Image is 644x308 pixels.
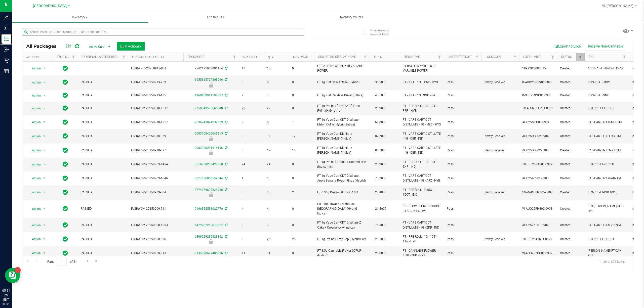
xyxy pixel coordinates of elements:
[41,250,48,257] span: select
[27,105,41,112] span: Action
[292,134,311,139] span: 12
[292,80,311,85] span: 8
[41,79,48,86] span: select
[403,204,441,213] span: FD - FLOWER GREENHOUSE - 3.5G - RHB - HYI
[183,239,239,244] div: Newly Received
[41,105,48,112] span: select
[403,80,441,85] span: FT - KIEF - 1G - JCW - HYB
[403,234,441,244] span: FT - PRE-ROLL - 1G - 1CT - T16 - HYB
[522,106,554,111] span: 1G-AUG25FFP01-0903
[27,161,41,168] span: Action
[4,47,9,52] inline-svg: Outbound
[242,80,261,85] span: 0
[183,82,239,87] div: Newly Received
[447,106,478,111] span: Pass
[373,119,389,126] span: 69.8000
[63,161,68,168] span: In Sync
[447,120,478,125] span: Pass
[560,237,582,242] span: Created
[27,222,41,229] span: Action
[81,80,125,85] span: PASSED
[41,189,48,196] span: select
[63,79,68,86] span: In Sync
[33,4,67,8] span: [GEOGRAPHIC_DATA]
[26,56,51,59] div: Actions
[522,206,554,211] span: W-AUG25RHB02-0903
[373,205,389,212] span: 21.4000
[403,117,441,127] span: FT - VAPE CART CDT DISTILLATE - 1G - MEC - HYS
[486,55,502,59] a: Lock Code
[242,162,261,167] span: 24
[12,15,148,20] span: Inventory
[4,58,9,63] inline-svg: Retail
[63,133,68,140] span: In Sync
[292,66,311,71] span: 0
[403,248,441,258] span: FT - CANNABIS FLOWER - 3.5G - 7UP - HYB
[293,56,315,59] a: Non-Available
[224,120,227,124] span: Sync from Compliance System
[485,190,516,195] span: Newly Received
[63,236,68,243] span: In Sync
[131,223,180,228] span: FLSRWGM-20250908-1353
[511,53,519,61] a: Filter
[267,148,286,153] span: 12
[81,176,125,181] span: PASSED
[522,162,554,167] span: 1G-JUL25ZKR01-0902
[317,117,367,127] span: FT 1g Vape Cart CDT Distillate Melon Collie (Hybrid-Sativa)
[585,42,626,51] button: Receive Non-Cannabis
[435,53,444,61] a: Filter
[473,53,481,61] a: Filter
[82,55,121,59] a: External Lab Test Result
[522,148,554,153] span: AUG25DBR02-0904
[317,190,367,195] span: FT 0.35g Pre-Roll (Indica) 10ct
[373,189,389,196] span: 22.4000
[588,162,626,167] span: FLO-PRE-FT-ZKR.1G
[522,223,554,228] span: AUG25ZKR01-0902
[317,220,367,230] span: FT 1g Vape Cart CDT Distillate Z Cake x Creamsickle (Indica)
[370,28,395,36] span: Include items not tagged for facility
[224,223,227,227] span: Sync from Compliance System
[57,55,76,59] a: Sync Status
[27,175,41,182] span: Action
[522,80,554,85] span: K-AUG25JCW01-0828
[81,93,125,98] span: PASSED
[292,176,311,181] span: 0
[132,56,164,59] a: Flourish Package ID
[267,66,286,71] span: 18
[27,119,41,126] span: Action
[560,120,582,125] span: Created
[317,104,367,113] span: FT 1g Pre-Roll [US_STATE] Frost Point (Hybrid) 1ct
[41,205,48,212] span: select
[447,223,478,228] span: Pass
[224,235,227,238] span: Sync from Compliance System
[224,78,227,81] span: Sync from Compliance System
[317,173,367,183] span: FT 1g Vape Cart CDT Distillate Apple Banana Peach Ringz (Hybrid)
[81,134,125,139] span: PASSED
[522,66,554,71] span: 1992285-082025
[403,146,441,155] span: FT - VAPE CART DISTILLATE - 1G - DBR - IND
[195,132,223,135] a: 5003768400645815
[183,136,239,141] div: Newly Received
[560,176,582,181] span: Created
[26,43,62,49] span: All Packages
[560,106,582,111] span: Created
[131,190,180,195] span: FLSRWGM-20250909-804
[588,223,626,228] span: BAP-CAR-FT-CDT-ZKR1M
[5,268,20,283] iframe: Resource center
[447,162,478,167] span: Pass
[522,134,554,139] span: AUG25DBR02-0904
[131,120,180,125] span: FLSRWGM-20250910-1217
[195,106,223,110] a: 2750649583665648
[148,12,283,23] a: Lab Results
[403,160,441,169] span: FT - PRE-ROLL - 1G - 1CT - ZKR - IND
[63,189,68,196] span: In Sync
[267,120,286,125] span: 6
[267,237,286,242] span: 25
[588,204,626,213] span: FLO-[PERSON_NAME]-RHB-HYI
[522,120,554,125] span: AUG25MEC01-0904
[131,93,180,98] span: FLSRWGM-20250913-135
[403,131,441,141] span: FT - VAPE CART DISTILLATE - 1G - DBR - IND
[120,44,142,48] span: Bulk Actions
[373,161,389,168] span: 28.9000
[448,55,472,59] a: Lab Test Result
